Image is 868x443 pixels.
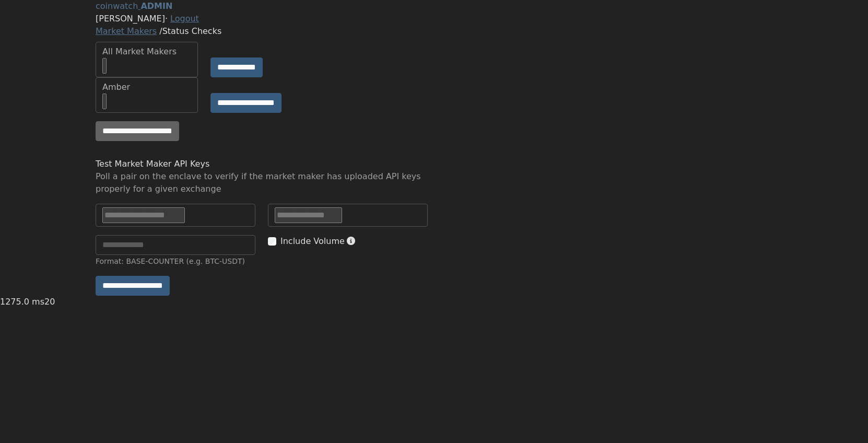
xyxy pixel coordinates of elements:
a: Market Makers [96,26,157,36]
a: Logout [170,14,199,24]
div: Test Market Maker API Keys [96,158,428,170]
span: ms [32,297,44,307]
small: Format: BASE-COUNTER (e.g. BTC-USDT) [96,257,245,265]
div: [PERSON_NAME] [96,13,772,25]
a: coinwatch ADMIN [96,1,172,11]
span: 20 [44,297,55,307]
div: Status Checks [96,25,772,38]
div: Amber [102,81,191,94]
label: Include Volume [280,235,345,248]
div: All Market Makers [102,45,191,58]
span: · [165,14,168,24]
span: / [159,26,162,36]
div: Poll a pair on the enclave to verify if the market maker has uploaded API keys properly for a giv... [96,170,428,195]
